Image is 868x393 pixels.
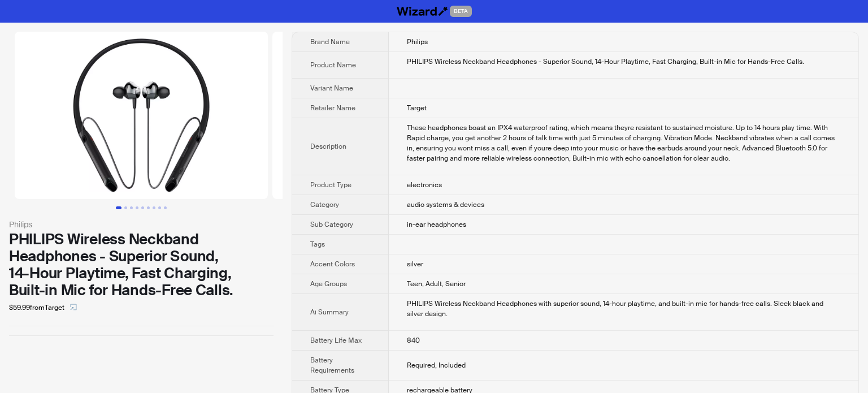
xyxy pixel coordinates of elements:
[310,356,354,375] span: Battery Requirements
[124,206,127,209] button: Go to slide 2
[310,61,356,70] span: Product Name
[310,37,350,46] span: Brand Name
[310,103,355,113] span: Retailer Name
[141,206,144,209] button: Go to slide 5
[164,206,167,209] button: Go to slide 9
[310,336,362,345] span: Battery Life Max
[9,218,274,231] div: Philips
[407,57,840,67] div: PHILIPS Wireless Neckband Headphones - Superior Sound, 14-Hour Playtime, Fast Charging, Built-in ...
[9,231,274,299] div: PHILIPS Wireless Neckband Headphones - Superior Sound, 14-Hour Playtime, Fast Charging, Built-in ...
[130,206,133,209] button: Go to slide 3
[310,142,346,151] span: Description
[310,260,355,269] span: Accent Colors
[9,299,274,317] div: $59.99 from Target
[407,279,466,288] span: Teen, Adult, Senior
[310,200,339,209] span: Category
[407,123,840,163] div: These headphones boast an IPX4 waterproof rating, which means theyre resistant to sustained moist...
[158,206,161,209] button: Go to slide 8
[147,206,150,209] button: Go to slide 6
[310,240,325,249] span: Tags
[310,84,353,93] span: Variant Name
[116,206,121,209] button: Go to slide 1
[407,260,423,269] span: silver
[407,336,420,345] span: 840
[272,32,526,199] img: PHILIPS Wireless Neckband Headphones - Superior Sound, 14-Hour Playtime, Fast Charging, Built-in ...
[70,304,77,310] span: select
[310,180,351,189] span: Product Type
[407,200,484,209] span: audio systems & devices
[407,103,427,113] span: Target
[136,206,138,209] button: Go to slide 4
[407,299,840,319] div: PHILIPS Wireless Neckband Headphones with superior sound, 14-hour playtime, and built-in mic for ...
[310,220,353,229] span: Sub Category
[407,220,466,229] span: in-ear headphones
[310,308,349,317] span: Ai Summary
[407,180,442,189] span: electronics
[310,279,347,288] span: Age Groups
[153,206,155,209] button: Go to slide 7
[15,32,268,199] img: PHILIPS Wireless Neckband Headphones - Superior Sound, 14-Hour Playtime, Fast Charging, Built-in ...
[407,361,466,370] span: Required, Included
[407,37,428,46] span: Philips
[450,6,472,17] span: BETA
